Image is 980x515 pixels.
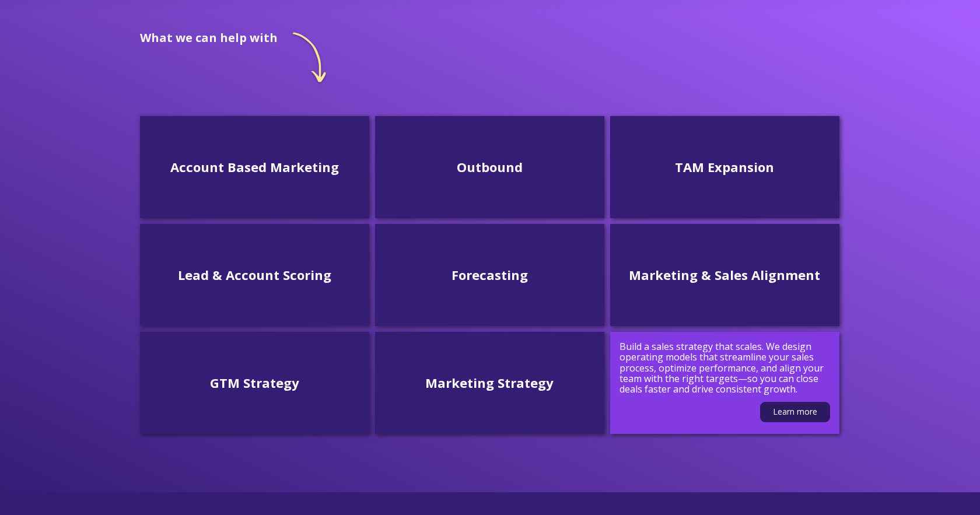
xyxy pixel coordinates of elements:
h3: Marketing & Sales Alignment [619,266,830,284]
h3: Outbound [384,158,595,176]
h3: Lead & Account Scoring [149,266,360,284]
h3: Marketing Strategy [384,374,595,392]
h2: What we can help with [140,31,278,44]
h3: TAM Expansion [619,158,830,176]
a: Learn more [760,402,830,422]
p: Build a sales strategy that scales. We design operating models that streamline your sales process... [619,341,830,395]
h3: GTM Strategy [149,374,360,392]
h3: Account Based Marketing [149,158,360,176]
h3: Forecasting [384,266,595,284]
